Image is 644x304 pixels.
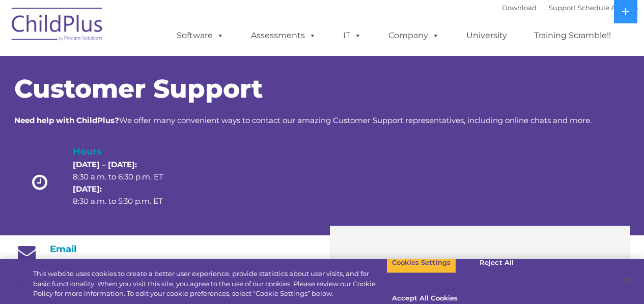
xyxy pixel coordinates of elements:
div: This website uses cookies to create a better user experience, provide statistics about user visit... [33,269,386,299]
button: Close [617,269,639,292]
a: Company [378,25,450,46]
a: Download [502,4,537,12]
a: Training Scramble!! [524,25,621,46]
button: Cookies Settings [386,252,456,273]
a: IT [333,25,372,46]
a: Assessments [241,25,326,46]
a: Software [166,25,234,46]
font: | [502,4,638,12]
span: Customer Support [14,73,263,104]
span: We offer many convenient ways to contact our amazing Customer Support representatives, including ... [14,115,592,125]
span: Need live support? We’re here to help! [348,258,530,269]
strong: [DATE]: [73,184,102,194]
a: Support [549,4,576,12]
img: ChildPlus by Procare Solutions [7,1,108,51]
a: University [456,25,517,46]
button: Reject All [465,252,528,273]
h4: Email [14,244,315,255]
h4: Hours [73,144,181,159]
strong: Need help with ChildPlus? [14,115,119,125]
p: 8:30 a.m. to 6:30 p.m. ET 8:30 a.m. to 5:30 p.m. ET [73,159,181,207]
a: Schedule A Demo [578,4,638,12]
strong: [DATE] – [DATE]: [73,160,137,169]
